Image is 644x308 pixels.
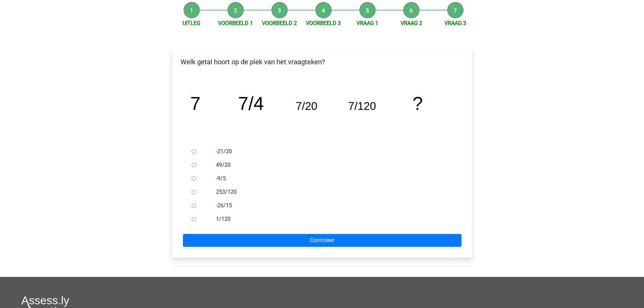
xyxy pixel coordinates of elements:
p: Welk getal hoort op de plek van het vraagteken? [178,57,467,67]
a: Voorbeeld 2 [262,20,297,26]
tspan: 7/120 [348,100,376,112]
label: -26/15 [216,202,450,210]
tspan: 7/20 [295,100,317,112]
a: Voorbeeld 3 [306,20,341,26]
label: -9/5 [216,174,450,183]
a: Uitleg [183,20,200,26]
label: -21/20 [216,147,450,156]
a: Vraag 2 [401,20,422,26]
tspan: 7 [190,93,200,114]
label: 1/120 [216,215,450,223]
tspan: ? [412,93,423,114]
label: 253/120 [216,188,450,196]
label: 49/20 [216,161,450,169]
a: Vraag 3 [445,20,466,26]
a: Voorbeeld 1 [218,20,253,26]
a: Vraag 1 [357,20,378,26]
input: Controleer [183,234,461,247]
tspan: 7/4 [238,93,264,114]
